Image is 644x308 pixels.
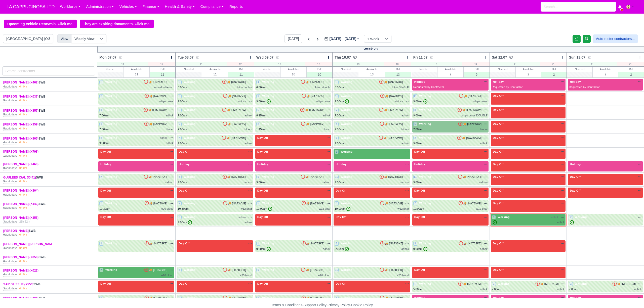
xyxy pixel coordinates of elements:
[231,108,246,112] span: [LM71AOW]
[310,80,325,84] span: [CN21AOO]
[104,122,118,126] span: Working
[401,141,409,146] div: adhok
[19,233,27,237] div: 0h 0m
[466,108,481,112] span: [LM71AOW]
[19,154,27,158] div: 0h 0m
[231,175,246,179] span: [NA73ROH]
[305,80,308,84] span: 🚚
[305,62,333,66] div: 13
[3,176,36,179] a: GUULEED IGAL (X441)
[99,108,103,112] span: 4
[389,296,403,300] span: [LL71OXM]
[333,62,383,66] div: 13
[178,127,187,131] div: 7:00am
[394,99,409,104] div: whips cross
[3,229,29,233] a: [PERSON_NAME]
[19,180,27,184] div: 0h 0m
[418,108,432,112] span: Working
[3,99,5,102] strong: 5
[149,94,152,98] span: 🚚
[333,67,359,72] div: Needed
[516,67,541,72] div: Available
[159,99,173,104] div: whips cross
[335,85,344,90] div: 6:00am
[227,80,230,84] span: 🚚
[335,55,351,60] span: Thu 10.07
[99,113,109,118] div: 7:00am
[324,36,360,42] label: [DATE] - [DATE]
[97,67,123,72] div: Needed
[541,72,567,77] div: 2
[3,80,56,85] div: SWB
[480,141,488,146] div: adhok
[99,141,109,145] div: 9:00am
[19,193,27,197] div: 0h 0m
[140,2,162,12] a: Finance
[359,67,385,72] div: Available
[97,46,644,53] div: Week 28
[245,113,252,118] div: adhok
[305,108,308,112] span: 🚚
[153,80,168,84] span: [CN21AOO]
[461,113,488,118] div: whips cross DOUBLE
[340,80,354,84] span: Working
[256,108,260,112] span: 6
[237,85,252,90] div: luton double
[3,162,38,166] a: [PERSON_NAME] (X460)
[617,62,644,66] div: 21
[3,202,38,206] a: [PERSON_NAME] (X443)
[389,94,403,98] span: [NA73RYJ]
[166,127,174,131] div: bloom
[310,175,324,179] span: [NA73ROH]
[3,242,57,246] a: [PERSON_NAME] [PERSON_NAME]...
[261,122,275,126] span: Working
[413,85,444,89] span: Requested by Contractor
[544,282,559,286] span: [KF21ZGM]
[148,62,176,66] div: 12
[418,94,432,98] span: Working
[309,108,324,112] span: [LM71AOW]
[384,62,411,66] div: 10
[340,108,354,112] span: Working
[3,122,56,127] div: SWB
[413,80,426,83] span: Holiday
[310,268,324,272] span: [FD74GCK]
[19,246,27,250] div: 0h 0m
[178,80,182,84] span: 3
[4,2,57,12] a: LA CAPPUCINOSA LTD
[97,62,148,66] div: 11
[335,136,339,140] span: 1
[3,85,5,88] strong: 4
[232,201,246,206] span: [NA73VVE]
[388,175,403,179] span: [NA73ROH]
[490,67,515,72] div: Needed
[467,282,481,286] span: [KF21ZGM]
[183,80,197,84] span: Working
[340,122,354,126] span: Working
[232,94,246,98] span: [NA73VVX]
[3,127,5,130] strong: 5
[392,85,409,90] div: luton SINGLE
[492,55,507,60] span: Sat 12.07
[99,80,103,84] span: 2
[3,95,56,99] div: SWB
[153,175,167,179] span: [NA73ROH]
[3,137,38,140] a: [PERSON_NAME] (X805)
[306,94,309,98] span: 🚚
[176,67,202,72] div: Needed
[385,94,388,98] span: 🚚
[227,122,230,126] span: 🚚
[261,94,275,98] span: Working
[256,55,273,60] span: Wed 09.07
[166,141,174,145] div: adhok
[232,122,246,126] span: [FA21WXV]
[473,99,488,104] div: whips cross
[359,72,385,77] div: 13
[323,113,330,118] div: adhok
[310,241,324,246] span: [NA73SKZ]
[567,67,592,72] div: Needed
[541,2,616,12] input: Search...
[3,109,38,112] a: [PERSON_NAME] (X857)
[154,85,174,90] div: luton double run
[541,67,567,72] div: Diff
